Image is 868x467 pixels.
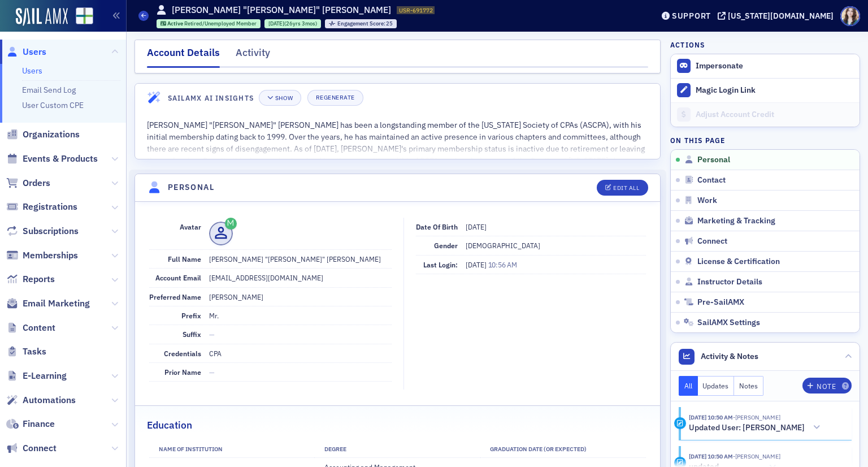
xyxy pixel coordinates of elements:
span: [DATE] [466,222,487,231]
span: Profile [840,6,860,26]
a: Orders [6,177,50,189]
div: Activity [236,45,270,66]
button: Updated User: [PERSON_NAME] [689,422,824,434]
dd: CPA [209,344,392,362]
div: Edit All [613,185,639,191]
button: Notes [734,376,763,396]
button: Magic Login Link [671,78,860,102]
div: (26yrs 3mos) [268,20,317,27]
span: Automations [23,394,76,407]
a: Reports [6,273,55,286]
div: Activity [674,417,686,429]
button: Note [802,378,852,394]
th: Degree [315,441,480,458]
span: 10:56 AM [488,260,517,269]
a: Users [22,66,42,76]
span: Memberships [23,249,78,262]
span: Prior Name [164,367,201,377]
div: [US_STATE][DOMAIN_NAME] [728,11,834,21]
span: — [209,330,215,339]
span: Last Login: [423,260,458,269]
button: Show [259,90,301,106]
button: Edit All [597,180,648,196]
span: — [209,367,215,377]
div: Show [275,95,293,101]
span: Registrations [23,201,77,213]
h5: Updated User: [PERSON_NAME] [689,423,805,433]
span: Events & Products [23,153,98,165]
button: Updates [698,376,735,396]
a: Adjust Account Credit [671,102,860,127]
a: Finance [6,418,55,430]
button: Regenerate [307,90,363,106]
dd: Mr. [209,306,392,325]
div: Note [817,383,836,390]
button: [US_STATE][DOMAIN_NAME] [718,12,837,20]
div: 25 [337,21,393,27]
dd: [DEMOGRAPHIC_DATA] [466,236,646,254]
h2: Education [147,418,192,433]
time: 9/18/2025 10:50 AM [689,452,733,460]
div: Magic Login Link [696,85,854,96]
a: Tasks [6,345,46,358]
span: Preferred Name [149,292,201,301]
div: 1999-05-20 00:00:00 [264,19,321,28]
span: Users [23,46,46,58]
img: SailAMX [76,7,93,25]
a: Registrations [6,201,77,213]
span: Subscriptions [23,225,79,237]
div: Adjust Account Credit [696,110,854,120]
span: Suffix [183,330,201,339]
a: Email Send Log [22,85,76,95]
a: Memberships [6,249,78,262]
span: License & Certification [697,257,780,267]
h4: Actions [670,40,705,50]
span: Personal [697,155,730,165]
a: E-Learning [6,370,67,382]
a: Active Retired/Unemployed Member [160,20,257,27]
span: Gender [434,241,458,250]
span: Account Email [155,273,201,282]
button: All [679,376,698,396]
a: User Custom CPE [22,100,84,110]
img: SailAMX [16,8,68,26]
div: Account Details [147,45,220,68]
a: Users [6,46,46,58]
span: Email Marketing [23,297,90,310]
span: USR-691772 [399,6,433,14]
h1: [PERSON_NAME] "[PERSON_NAME]" [PERSON_NAME] [172,4,391,16]
time: 9/18/2025 10:50 AM [689,413,733,421]
button: Impersonate [696,61,743,71]
a: Events & Products [6,153,98,165]
a: Organizations [6,128,80,141]
span: Content [23,322,55,334]
span: Sarah Lowery [733,413,780,421]
span: Sarah Lowery [733,452,780,460]
span: Reports [23,273,55,286]
span: Active [167,20,184,27]
h4: SailAMX AI Insights [168,93,254,103]
span: Connect [697,236,727,247]
div: Support [672,11,711,21]
span: Prefix [181,311,201,320]
span: Orders [23,177,50,189]
a: Automations [6,394,76,407]
h4: Personal [168,181,214,193]
div: Engagement Score: 25 [325,19,397,28]
span: Activity & Notes [701,351,758,362]
span: Retired/Unemployed Member [184,20,257,27]
span: Contact [697,175,726,185]
th: Graduation Date (Or Expected) [480,441,646,458]
span: Marketing & Tracking [697,216,775,226]
span: Full Name [168,254,201,263]
a: Connect [6,442,57,455]
span: Finance [23,418,55,430]
th: Name of Institution [149,441,315,458]
a: Subscriptions [6,225,79,237]
span: Pre-SailAMX [697,297,744,308]
span: Work [697,196,717,206]
span: [DATE] [268,20,284,27]
a: View Homepage [68,7,93,27]
span: Connect [23,442,57,455]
